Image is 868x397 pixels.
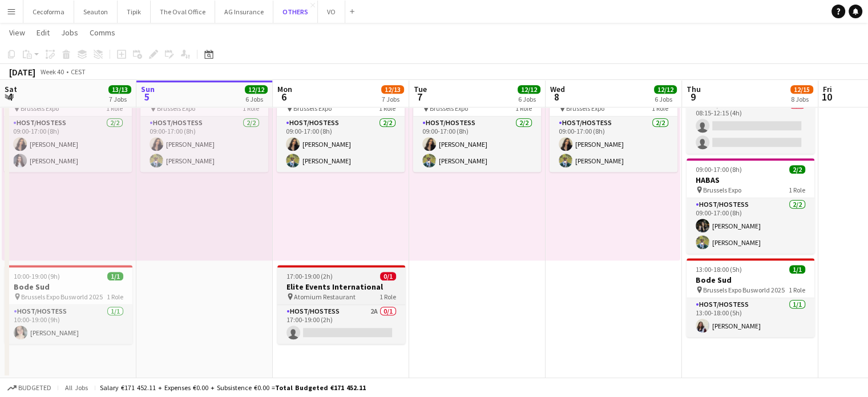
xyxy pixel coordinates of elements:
[789,186,805,194] span: 1 Role
[215,1,273,23] button: AG Insurance
[56,25,83,40] a: Jobs
[275,383,366,392] span: Total Budgeted €171 452.11
[652,104,668,113] span: 1 Role
[687,84,701,94] span: Thu
[687,298,814,337] app-card-role: Host/Hostess1/113:00-18:00 (5h)[PERSON_NAME]
[37,27,50,38] span: Edit
[414,84,427,94] span: Tue
[696,265,742,274] span: 13:00-18:00 (5h)
[108,85,131,94] span: 13/13
[38,67,66,76] span: Week 40
[21,104,59,113] span: Brussels Expo
[273,1,318,23] button: OTHERS
[139,90,155,103] span: 5
[696,165,742,174] span: 09:00-17:00 (8h)
[412,90,427,103] span: 7
[318,1,345,23] button: VO
[277,265,405,344] app-job-card: 17:00-19:00 (2h)0/1Elite Events International Atomium Restaurant1 RoleHost/Hostess2A0/117:00-19:0...
[109,95,131,103] div: 7 Jobs
[550,89,677,172] app-job-card: 09:00-17:00 (8h)2/2 Brussels Expo1 RoleHost/Hostess2/209:00-17:00 (8h)[PERSON_NAME][PERSON_NAME]
[293,104,332,113] span: Brussels Expo
[791,95,813,103] div: 8 Jobs
[277,89,405,172] app-job-card: 09:00-17:00 (8h)2/2 Brussels Expo1 RoleHost/Hostess2/209:00-17:00 (8h)[PERSON_NAME][PERSON_NAME]
[5,282,132,292] h3: Bode Sud
[687,198,814,254] app-card-role: Host/Hostess2/209:00-17:00 (8h)[PERSON_NAME][PERSON_NAME]
[243,104,259,113] span: 1 Role
[245,95,267,103] div: 6 Jobs
[32,25,54,40] a: Edit
[379,104,395,113] span: 1 Role
[413,117,541,172] app-card-role: Host/Hostess2/209:00-17:00 (8h)[PERSON_NAME][PERSON_NAME]
[789,286,805,294] span: 1 Role
[106,104,123,113] span: 1 Role
[566,104,604,113] span: Brussels Expo
[107,292,123,301] span: 1 Role
[63,383,90,392] span: All jobs
[140,89,268,172] app-job-card: 09:00-17:00 (8h)2/2 Brussels Expo1 RoleHost/Hostess2/209:00-17:00 (8h)[PERSON_NAME][PERSON_NAME]
[5,84,17,94] span: Sat
[380,292,396,301] span: 1 Role
[518,95,540,103] div: 6 Jobs
[515,104,532,113] span: 1 Role
[5,25,30,40] a: View
[118,1,151,23] button: Tipik
[550,84,565,94] span: Wed
[5,265,132,344] app-job-card: 10:00-19:00 (9h)1/1Bode Sud Brussels Expo Busworld 20251 RoleHost/Hostess1/110:00-19:00 (9h)[PERS...
[789,165,805,174] span: 2/2
[21,292,103,301] span: Brussels Expo Busworld 2025
[277,305,405,344] app-card-role: Host/Hostess2A0/117:00-19:00 (2h)
[703,186,741,194] span: Brussels Expo
[789,265,805,274] span: 1/1
[381,85,404,94] span: 12/13
[157,104,195,113] span: Brussels Expo
[6,382,53,394] button: Budgeted
[655,95,676,103] div: 6 Jobs
[382,95,403,103] div: 7 Jobs
[9,27,25,38] span: View
[276,90,292,103] span: 6
[687,98,814,154] app-card-role: Host/Hostess1A0/208:15-12:15 (4h)
[9,66,35,78] div: [DATE]
[14,272,60,280] span: 10:00-19:00 (9h)
[703,286,785,294] span: Brussels Expo Busworld 2025
[277,117,405,172] app-card-role: Host/Hostess2/209:00-17:00 (8h)[PERSON_NAME][PERSON_NAME]
[140,117,268,172] app-card-role: Host/Hostess2/209:00-17:00 (8h)[PERSON_NAME][PERSON_NAME]
[245,85,268,94] span: 12/12
[74,1,118,23] button: Seauton
[380,272,396,280] span: 0/1
[151,1,215,23] button: The Oval Office
[61,27,78,38] span: Jobs
[85,25,120,40] a: Comms
[3,90,17,103] span: 4
[823,84,832,94] span: Fri
[687,275,814,285] h3: Bode Sud
[685,90,701,103] span: 9
[294,292,356,301] span: Atomium Restaurant
[687,158,814,254] div: 09:00-17:00 (8h)2/2HABAS Brussels Expo1 RoleHost/Hostess2/209:00-17:00 (8h)[PERSON_NAME][PERSON_N...
[100,383,366,392] div: Salary €171 452.11 + Expenses €0.00 + Subsistence €0.00 =
[90,27,115,38] span: Comms
[430,104,468,113] span: Brussels Expo
[518,85,540,94] span: 12/12
[71,67,86,76] div: CEST
[141,84,155,94] span: Sun
[277,282,405,292] h3: Elite Events International
[687,175,814,185] h3: HABAS
[687,258,814,337] div: 13:00-18:00 (5h)1/1Bode Sud Brussels Expo Busworld 20251 RoleHost/Hostess1/113:00-18:00 (5h)[PERS...
[5,305,132,344] app-card-role: Host/Hostess1/110:00-19:00 (9h)[PERSON_NAME]
[548,90,565,103] span: 8
[790,85,813,94] span: 12/15
[277,84,292,94] span: Mon
[413,89,541,172] app-job-card: 09:00-17:00 (8h)2/2 Brussels Expo1 RoleHost/Hostess2/209:00-17:00 (8h)[PERSON_NAME][PERSON_NAME]
[4,89,132,172] app-job-card: 09:00-17:00 (8h)2/2 Brussels Expo1 RoleHost/Hostess2/209:00-17:00 (8h)[PERSON_NAME][PERSON_NAME]
[107,272,123,280] span: 1/1
[4,117,132,172] app-card-role: Host/Hostess2/209:00-17:00 (8h)[PERSON_NAME][PERSON_NAME]
[654,85,677,94] span: 12/12
[23,1,74,23] button: Cecoforma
